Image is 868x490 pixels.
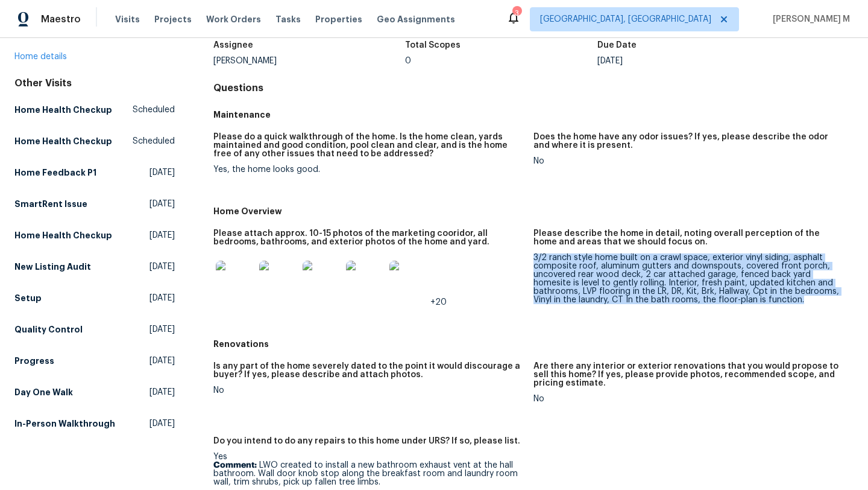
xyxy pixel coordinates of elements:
[14,224,175,246] a: Home Health Checkup[DATE]
[213,362,524,379] h5: Is any part of the home severely dated to the point it would discourage a buyer? If yes, please d...
[533,133,844,150] h5: Does the home have any odor issues? If yes, please describe the odor and where it is present.
[14,167,96,179] h5: Home Feedback P1
[315,13,362,25] span: Properties
[14,319,175,340] a: Quality Control[DATE]
[512,7,521,19] div: 3
[14,77,175,89] div: Other Visits
[597,41,637,49] h5: Due Date
[213,229,524,246] h5: Please attach approx. 10-15 photos of the marketing cooridor, all bedrooms, bathrooms, and exteri...
[533,362,844,387] h5: Are there any interior or exterior renovations that you would propose to sell this home? If yes, ...
[213,205,854,217] h5: Home Overview
[14,261,91,273] h5: New Listing Audit
[213,461,524,486] p: LWO created to install a new bathroom exhaust vent at the hall bathroom. Wall door knob stop alon...
[14,193,175,215] a: SmartRent Issue[DATE]
[41,13,81,25] span: Maestro
[149,355,175,367] span: [DATE]
[405,57,597,65] div: 0
[149,167,175,179] span: [DATE]
[377,13,455,25] span: Geo Assignments
[213,109,854,121] h5: Maintenance
[533,253,844,304] div: 3/2 ranch style home built on a crawl space, exterior vinyl siding, asphalt composite roof, alumi...
[213,338,854,350] h5: Renovations
[14,287,175,309] a: Setup[DATE]
[275,15,301,24] span: Tasks
[14,198,87,210] h5: SmartRent Issue
[14,162,175,183] a: Home Feedback P1[DATE]
[14,135,112,147] h5: Home Health Checkup
[149,229,175,241] span: [DATE]
[597,57,790,65] div: [DATE]
[14,418,115,430] h5: In-Person Walkthrough
[14,413,175,434] a: In-Person Walkthrough[DATE]
[149,323,175,336] span: [DATE]
[14,52,67,61] a: Home details
[213,461,257,469] b: Comment:
[206,13,261,25] span: Work Orders
[149,386,175,398] span: [DATE]
[540,13,711,25] span: [GEOGRAPHIC_DATA], [GEOGRAPHIC_DATA]
[213,82,854,94] h4: Questions
[149,418,175,430] span: [DATE]
[533,157,844,165] div: No
[213,453,524,486] div: Yes
[14,386,73,398] h5: Day One Walk
[533,229,844,246] h5: Please describe the home in detail, noting overall perception of the home and areas that we shoul...
[14,323,83,336] h5: Quality Control
[213,133,524,158] h5: Please do a quick walkthrough of the home. Is the home clean, yards maintained and good condition...
[14,130,175,152] a: Home Health CheckupScheduled
[430,298,447,307] span: +20
[133,104,175,116] span: Scheduled
[14,256,175,278] a: New Listing Audit[DATE]
[14,355,54,367] h5: Progress
[14,229,112,241] h5: Home Health Checkup
[768,13,850,25] span: [PERSON_NAME] M
[149,198,175,210] span: [DATE]
[115,13,140,25] span: Visits
[213,57,406,65] div: [PERSON_NAME]
[213,165,524,174] div: Yes, the home looks good.
[213,386,524,395] div: No
[14,104,112,116] h5: Home Health Checkup
[213,41,253,49] h5: Assignee
[533,395,844,403] div: No
[14,350,175,372] a: Progress[DATE]
[133,135,175,147] span: Scheduled
[149,292,175,304] span: [DATE]
[154,13,192,25] span: Projects
[405,41,461,49] h5: Total Scopes
[14,99,175,121] a: Home Health CheckupScheduled
[14,292,42,304] h5: Setup
[14,381,175,403] a: Day One Walk[DATE]
[213,437,520,445] h5: Do you intend to do any repairs to this home under URS? If so, please list.
[149,261,175,273] span: [DATE]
